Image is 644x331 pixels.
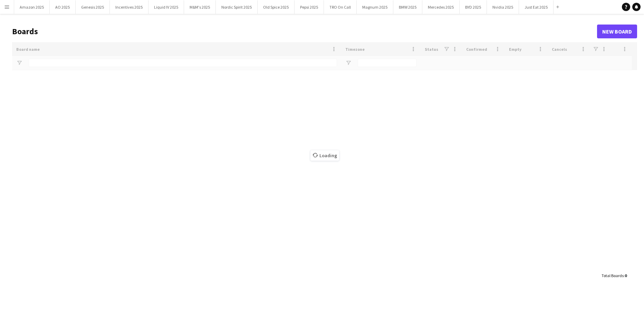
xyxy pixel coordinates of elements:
[519,0,554,14] button: Just Eat 2025
[110,0,148,14] button: Incentives 2025
[50,0,76,14] button: AO 2025
[393,0,422,14] button: BMW 2025
[310,150,339,161] span: Loading
[357,0,393,14] button: Magnum 2025
[258,0,295,14] button: Old Spice 2025
[422,0,460,14] button: Mercedes 2025
[602,273,624,278] span: Total Boards
[14,0,50,14] button: Amazon 2025
[597,25,637,38] a: New Board
[625,273,627,278] span: 0
[148,0,184,14] button: Liquid IV 2025
[184,0,216,14] button: M&M's 2025
[295,0,324,14] button: Pepsi 2025
[12,26,597,37] h1: Boards
[324,0,357,14] button: TRO On Call
[76,0,110,14] button: Genesis 2025
[460,0,487,14] button: BYD 2025
[487,0,519,14] button: Nvidia 2025
[602,269,627,282] div: :
[216,0,258,14] button: Nordic Spirit 2025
